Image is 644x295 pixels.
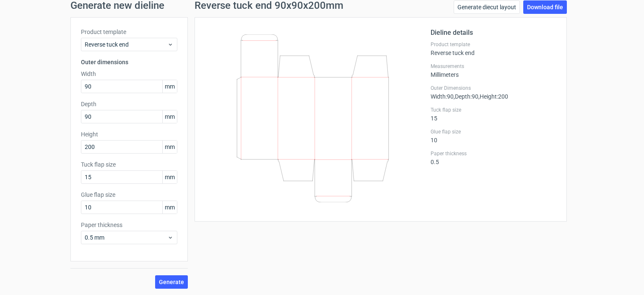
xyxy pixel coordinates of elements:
span: 0.5 mm [85,233,167,242]
label: Outer Dimensions [431,85,556,91]
label: Tuck flap size [431,107,556,113]
span: mm [162,80,177,93]
h1: Generate new dieline [70,0,574,10]
h2: Dieline details [431,28,556,38]
div: 0.5 [431,150,556,165]
h3: Outer dimensions [81,58,177,66]
h1: Reverse tuck end 90x90x200mm [195,0,343,10]
span: , Height : 200 [478,93,508,100]
span: mm [162,141,177,153]
label: Tuck flap size [81,160,177,169]
span: Width : 90 [431,93,454,100]
span: mm [162,171,177,183]
button: Generate [155,275,188,289]
a: Generate diecut layout [454,0,520,14]
label: Product template [81,28,177,36]
label: Height [81,130,177,138]
span: mm [162,201,177,214]
div: Millimeters [431,63,556,78]
a: Download file [523,0,567,14]
span: Generate [159,279,184,285]
label: Glue flap size [431,128,556,135]
label: Paper thickness [81,221,177,229]
span: , Depth : 90 [454,93,478,100]
label: Paper thickness [431,150,556,157]
label: Width [81,70,177,78]
label: Glue flap size [81,191,177,199]
label: Measurements [431,63,556,70]
div: Reverse tuck end [431,41,556,56]
div: 10 [431,128,556,144]
label: Product template [431,41,556,48]
span: Reverse tuck end [85,40,167,49]
div: 15 [431,107,556,122]
span: mm [162,110,177,123]
label: Depth [81,100,177,108]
